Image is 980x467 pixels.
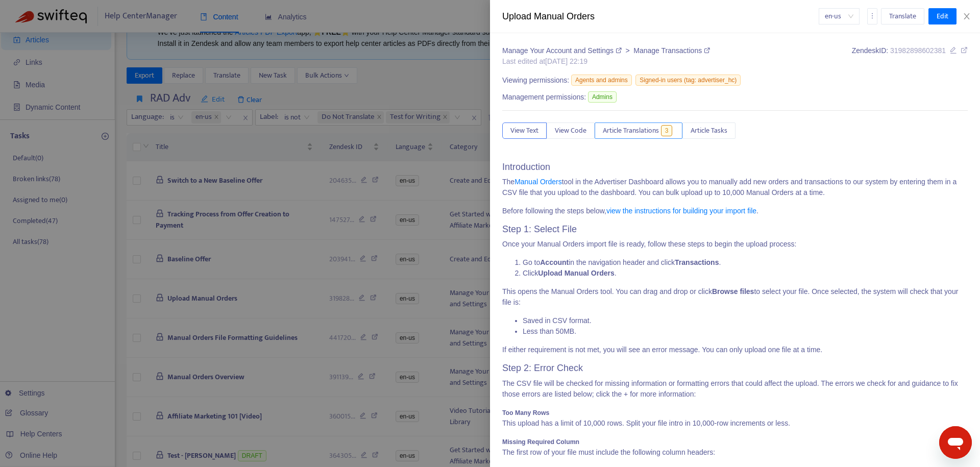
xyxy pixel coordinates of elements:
[937,11,948,22] span: Edit
[661,125,673,136] span: 3
[502,45,710,56] div: >
[523,268,968,279] li: Click .
[502,122,547,139] button: View Text
[502,56,710,67] div: Last edited at [DATE] 22:19
[502,378,968,400] p: The CSV file will be checked for missing information or formatting errors that could affect the u...
[502,286,968,308] p: This opens the Manual Orders tool. You can drag and drop or click to select your file. Once selec...
[502,239,968,250] p: Once your Manual Orders import file is ready, follow these steps to begin the upload process:
[502,206,968,216] p: Before following the steps below, .
[502,363,968,374] h3: Step 2: Error Check
[712,287,754,296] strong: Browse files
[691,125,727,136] span: Article Tasks
[523,257,968,268] li: Go to in the navigation header and click .
[881,8,924,24] button: Translate
[502,10,819,23] div: Upload Manual Orders
[571,75,632,86] span: Agents and admins
[547,122,595,139] button: View Code
[555,125,586,136] span: View Code
[635,75,741,86] span: Signed-in users (tag: advertiser_hc)
[502,438,579,446] strong: Missing Required Column
[523,326,968,337] li: Less than 50MB.
[540,258,569,266] strong: Account
[928,8,957,24] button: Edit
[502,447,968,458] p: The first row of your file must include the following column headers:
[867,8,877,24] button: more
[502,418,968,429] p: This upload has a limit of 10,000 rows. Split your file intro in 10,000-row increments or less.
[502,345,968,355] p: If either requirement is not met, you will see an error message. You can only upload one file at ...
[675,258,719,266] strong: Transactions
[960,12,974,21] button: Close
[889,11,916,22] span: Translate
[939,426,972,459] iframe: Button to launch messaging window
[502,46,624,55] a: Manage Your Account and Settings
[825,9,853,24] span: en-us
[502,162,968,173] h3: Introduction
[633,46,710,55] a: Manage Transactions
[502,92,586,103] span: Management permissions:
[606,207,756,215] a: view the instructions for building your import file
[963,12,971,20] span: close
[588,91,617,103] span: Admins
[502,177,968,198] p: The tool in the Advertiser Dashboard allows you to manually add new orders and transactions to ou...
[890,46,946,55] span: 31982898602381
[502,75,569,86] span: Viewing permissions:
[538,269,614,277] strong: Upload Manual Orders
[523,315,968,326] li: Saved in CSV format.
[682,122,736,139] button: Article Tasks
[595,122,682,139] button: Article Translations3
[510,125,538,136] span: View Text
[603,125,659,136] span: Article Translations
[852,45,968,67] div: Zendesk ID:
[514,178,562,186] a: Manual Orders
[502,224,968,235] h3: Step 1: Select File
[869,12,876,19] span: more
[502,409,549,416] strong: Too Many Rows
